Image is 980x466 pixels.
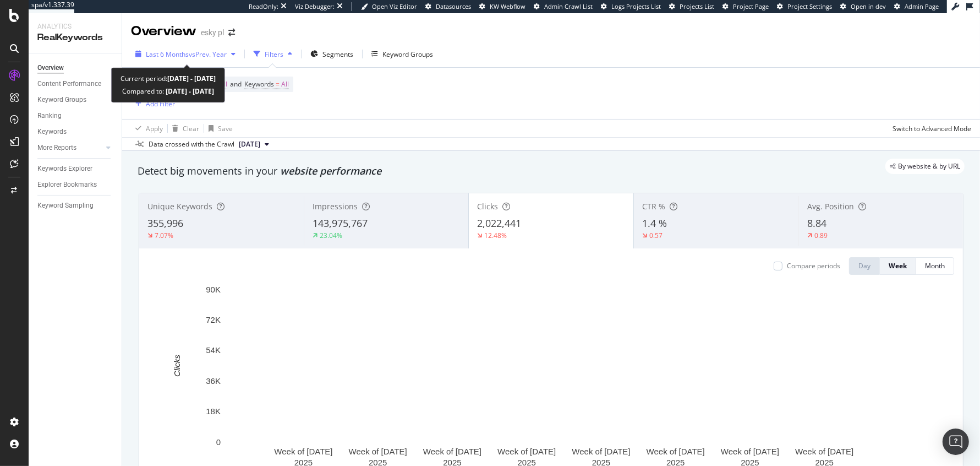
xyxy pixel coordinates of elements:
span: 143,975,767 [313,216,368,230]
div: Keywords Explorer [37,163,92,175]
div: Filters [265,50,283,59]
span: CTR % [642,201,665,212]
button: Switch to Advanced Mode [888,120,971,137]
button: Month [916,257,954,275]
button: Week [880,257,916,275]
a: Overview [37,62,114,74]
span: = [276,79,280,89]
div: Month [925,261,945,270]
button: Add Filter [131,97,175,110]
div: Overview [37,62,64,74]
div: Save [218,124,233,133]
a: Open Viz Editor [361,2,417,11]
button: Apply [131,120,163,137]
button: Last 6 MonthsvsPrev. Year [131,45,240,63]
span: Admin Page [905,2,939,10]
button: Keyword Groups [367,45,437,63]
a: Admin Page [894,2,939,11]
div: 0.57 [649,231,663,240]
a: Admin Crawl List [534,2,593,11]
div: Apply [146,124,163,133]
div: Ranking [37,110,62,122]
div: Compared to: [122,85,214,98]
div: Keyword Sampling [37,200,94,212]
button: Save [204,120,233,137]
div: RealKeywords [37,31,113,44]
div: Current period: [121,73,216,85]
button: Clear [168,120,199,137]
span: vs Prev. Year [189,50,227,59]
text: Week of [DATE] [572,447,630,456]
div: Add Filter [146,99,175,109]
span: Project Page [733,2,769,10]
div: esky pl [201,27,224,38]
a: Logs Projects List [601,2,661,11]
a: Keyword Sampling [37,200,114,212]
a: Datasources [425,2,471,11]
span: Projects List [680,2,714,10]
a: Projects List [669,2,714,11]
div: ReadOnly: [249,2,278,11]
div: Explorer Bookmarks [37,179,97,191]
span: Impressions [313,201,358,212]
span: Last 6 Months [146,50,189,59]
div: 23.04% [320,231,342,240]
div: arrow-right-arrow-left [228,29,235,36]
div: 7.07% [155,231,173,240]
div: More Reports [37,142,76,154]
div: Keywords [37,126,67,138]
a: More Reports [37,142,103,154]
b: [DATE] - [DATE] [164,87,214,96]
span: Keywords [244,79,274,89]
text: 18K [206,407,221,416]
span: Segments [322,50,353,59]
span: Open Viz Editor [372,2,417,10]
button: Segments [306,45,358,63]
div: Data crossed with the Crawl [149,139,234,149]
text: Clicks [172,354,182,376]
a: Project Page [722,2,769,11]
span: Project Settings [787,2,832,10]
a: Project Settings [777,2,832,11]
a: Open in dev [840,2,886,11]
a: Keyword Groups [37,94,114,106]
div: 0.89 [814,231,828,240]
div: Compare periods [787,261,840,270]
span: All [281,77,289,92]
span: By website & by URL [898,163,960,170]
text: 36K [206,376,221,386]
text: 54K [206,346,221,355]
div: Open Intercom Messenger [943,429,969,455]
div: Keyword Groups [37,94,86,106]
span: Open in dev [851,2,886,10]
span: Admin Crawl List [544,2,593,10]
a: Keywords [37,126,114,138]
div: Day [858,261,870,270]
div: Overview [131,22,196,41]
button: [DATE] [234,138,273,151]
span: 355,996 [147,216,183,230]
a: Ranking [37,110,114,122]
a: Content Performance [37,78,114,90]
text: Week of [DATE] [423,447,481,456]
text: Week of [DATE] [274,447,332,456]
span: 2,022,441 [477,216,521,230]
span: Datasources [436,2,471,10]
a: Explorer Bookmarks [37,179,114,191]
div: legacy label [885,159,965,174]
div: Content Performance [37,78,101,90]
text: Week of [DATE] [647,447,705,456]
span: 8.84 [807,216,826,230]
span: KW Webflow [490,2,525,10]
div: Week [889,261,907,270]
div: Analytics [37,22,113,31]
div: Keyword Groups [382,50,433,59]
text: 0 [216,437,221,447]
div: 12.48% [484,231,507,240]
div: Switch to Advanced Mode [893,124,971,133]
span: Avg. Position [807,201,854,212]
a: KW Webflow [479,2,525,11]
span: Logs Projects List [611,2,661,10]
a: Keywords Explorer [37,163,114,175]
text: 72K [206,315,221,324]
